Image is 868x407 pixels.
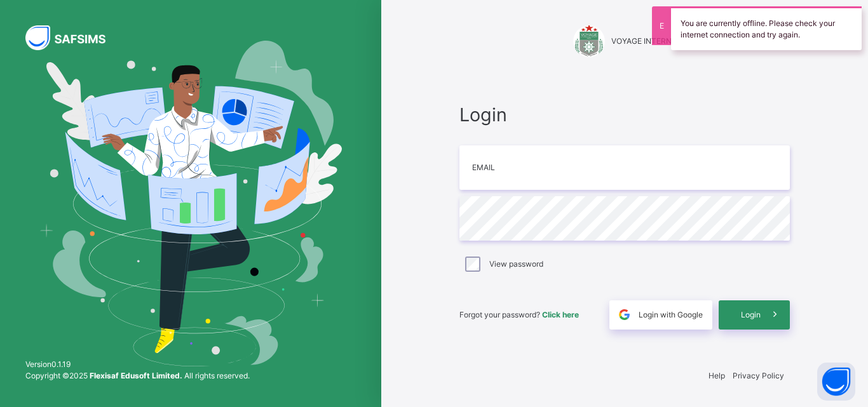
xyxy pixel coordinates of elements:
[489,258,543,270] label: View password
[671,6,862,50] div: You are currently offline. Please check your internet connection and try again.
[25,359,250,370] span: Version 0.1.19
[709,371,725,380] a: Help
[733,371,784,380] a: Privacy Policy
[741,309,761,321] span: Login
[25,25,121,50] img: SAFSIMS Logo
[39,41,342,366] img: Hero Image
[90,371,182,380] strong: Flexisaf Edusoft Limited.
[639,309,703,321] span: Login with Google
[25,371,250,380] span: Copyright © 2025 All rights reserved.
[459,310,579,319] span: Forgot your password?
[459,101,790,128] span: Login
[817,363,855,401] button: Open asap
[611,36,790,47] span: VOYAGE INTERNATIONAL SCHOOL ABUJA (VISA)
[617,307,632,322] img: google.396cfc9801f0270233282035f929180a.svg
[542,310,579,319] a: Click here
